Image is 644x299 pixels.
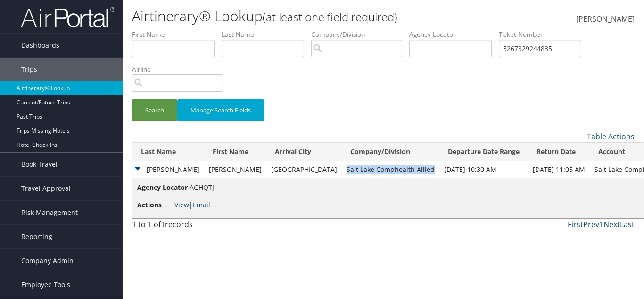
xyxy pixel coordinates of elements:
label: First Name [132,30,222,39]
span: | [174,200,210,209]
label: Company/Division [311,30,409,39]
th: Arrival City: activate to sort column ascending [266,143,342,161]
label: Last Name [222,30,311,39]
td: [PERSON_NAME] [132,161,204,178]
span: 1 [161,219,165,230]
span: Dashboards [21,34,59,57]
button: Search [132,99,177,121]
span: Trips [21,58,37,81]
span: Company Admin [21,249,74,273]
span: Book Travel [21,153,58,176]
img: airportal-logo.png [21,6,115,28]
a: [PERSON_NAME] [576,5,635,34]
td: [PERSON_NAME] [204,161,266,178]
span: Agency Locator [137,182,188,193]
th: First Name: activate to sort column ascending [204,143,266,161]
a: Email [193,200,210,209]
label: Airline [132,65,230,74]
h1: Airtinerary® Lookup [132,6,467,26]
a: Next [603,219,620,230]
th: Last Name: activate to sort column ascending [132,143,204,161]
span: [PERSON_NAME] [576,14,635,24]
a: View [174,200,189,209]
span: Reporting [21,225,52,248]
th: Company/Division [342,143,439,161]
td: [DATE] 11:05 AM [528,161,590,178]
td: [DATE] 10:30 AM [439,161,528,178]
span: Employee Tools [21,273,70,297]
a: Table Actions [587,131,635,142]
span: Actions [137,200,173,210]
td: Salt Lake Comphealth Allied [342,161,439,178]
th: Departure Date Range: activate to sort column ascending [439,143,528,161]
small: (at least one field required) [263,9,397,25]
th: Return Date: activate to sort column ascending [528,143,590,161]
span: Travel Approval [21,177,71,200]
div: 1 to 1 of records [132,219,247,235]
a: First [568,219,583,230]
a: Prev [583,219,599,230]
button: Manage Search Fields [177,99,264,121]
label: Ticket Number [499,30,588,39]
span: AGHQTJ [190,183,214,192]
span: Risk Management [21,201,78,224]
a: 1 [599,219,603,230]
a: Last [620,219,635,230]
td: [GEOGRAPHIC_DATA] [266,161,342,178]
label: Agency Locator [409,30,499,39]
